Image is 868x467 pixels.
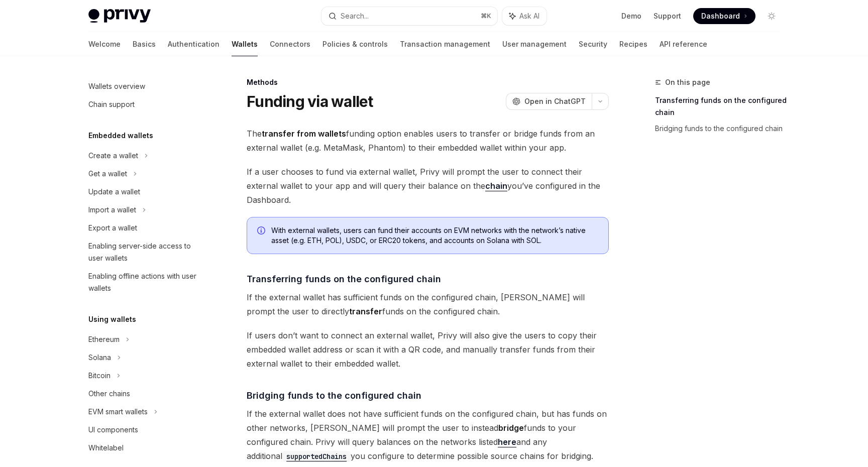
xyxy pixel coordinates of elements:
[519,11,539,21] span: Ask AI
[88,150,138,162] div: Create a wallet
[660,32,707,56] a: API reference
[282,451,351,462] code: supportedChains
[322,32,388,56] a: Policies & controls
[247,165,609,207] span: If a user chooses to fund via external wallet, Privy will prompt the user to connect their extern...
[88,222,137,234] div: Export a wallet
[88,98,135,110] div: Chain support
[502,32,567,56] a: User management
[88,388,130,400] div: Other chains
[247,77,609,87] div: Methods
[481,12,491,20] span: ⌘ K
[88,406,148,418] div: EVM smart wallets
[88,313,136,325] h5: Using wallets
[619,32,647,56] a: Recipes
[270,32,310,56] a: Connectors
[321,7,497,25] button: Search...⌘K
[88,270,203,294] div: Enabling offline actions with user wallets
[247,290,609,318] span: If the external wallet has sufficient funds on the configured chain, [PERSON_NAME] will prompt th...
[579,32,607,56] a: Security
[498,423,524,433] strong: bridge
[341,10,369,22] div: Search...
[502,7,547,25] button: Ask AI
[80,267,209,297] a: Enabling offline actions with user wallets
[88,168,127,180] div: Get a wallet
[88,333,120,345] div: Ethereum
[88,424,138,436] div: UI components
[80,219,209,237] a: Export a wallet
[506,93,592,110] button: Open in ChatGPT
[80,421,209,439] a: UI components
[282,451,351,461] a: supportedChains
[88,204,136,216] div: Import a wallet
[88,240,203,264] div: Enabling server-side access to user wallets
[88,352,111,364] div: Solana
[168,32,220,56] a: Authentication
[88,442,124,454] div: Whitelabel
[262,129,346,139] strong: transfer from wallets
[621,11,641,21] a: Demo
[247,272,441,286] span: Transferring funds on the configured chain
[80,183,209,201] a: Update a wallet
[693,8,755,24] a: Dashboard
[88,186,140,198] div: Update a wallet
[400,32,490,56] a: Transaction management
[247,127,609,155] span: The funding option enables users to transfer or bridge funds from an external wallet (e.g. MetaMa...
[247,328,609,371] span: If users don’t want to connect an external wallet, Privy will also give the users to copy their e...
[524,96,586,106] span: Open in ChatGPT
[133,32,156,56] a: Basics
[247,92,373,110] h1: Funding via wallet
[655,92,788,121] a: Transferring funds on the configured chain
[80,385,209,403] a: Other chains
[88,130,153,142] h5: Embedded wallets
[80,439,209,457] a: Whitelabel
[257,226,267,237] svg: Info
[655,121,788,137] a: Bridging funds to the configured chain
[80,95,209,113] a: Chain support
[701,11,740,21] span: Dashboard
[232,32,258,56] a: Wallets
[247,407,609,463] span: If the external wallet does not have sufficient funds on the configured chain, but has funds on o...
[654,11,681,21] a: Support
[764,8,780,24] button: Toggle dark mode
[247,389,421,402] span: Bridging funds to the configured chain
[485,181,507,191] a: chain
[665,76,710,88] span: On this page
[88,9,151,23] img: light logo
[80,77,209,95] a: Wallets overview
[88,370,111,382] div: Bitcoin
[80,237,209,267] a: Enabling server-side access to user wallets
[349,306,382,316] strong: transfer
[498,437,516,447] a: here
[271,225,598,246] span: With external wallets, users can fund their accounts on EVM networks with the network’s native as...
[88,32,121,56] a: Welcome
[88,80,145,92] div: Wallets overview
